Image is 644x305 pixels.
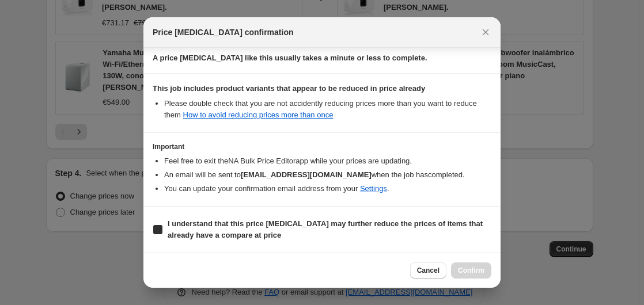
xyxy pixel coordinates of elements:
b: I understand that this price [MEDICAL_DATA] may further reduce the prices of items that already h... [168,219,483,239]
li: An email will be sent to when the job has completed . [164,169,491,181]
b: [EMAIL_ADDRESS][DOMAIN_NAME] [241,170,372,179]
span: Price [MEDICAL_DATA] confirmation [153,26,294,38]
button: Close [478,24,494,40]
li: You can update your confirmation email address from your . [164,183,491,195]
li: Feel free to exit the NA Bulk Price Editor app while your prices are updating. [164,155,491,167]
button: Cancel [410,262,446,279]
a: How to avoid reducing prices more than once [183,110,334,119]
b: This job includes product variants that appear to be reduced in price already [153,84,425,93]
b: A price [MEDICAL_DATA] like this usually takes a minute or less to complete. [153,54,427,62]
a: Settings [360,184,387,193]
li: Please double check that you are not accidently reducing prices more than you want to reduce them [164,98,491,121]
h3: Important [153,142,491,151]
span: Cancel [417,266,440,275]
